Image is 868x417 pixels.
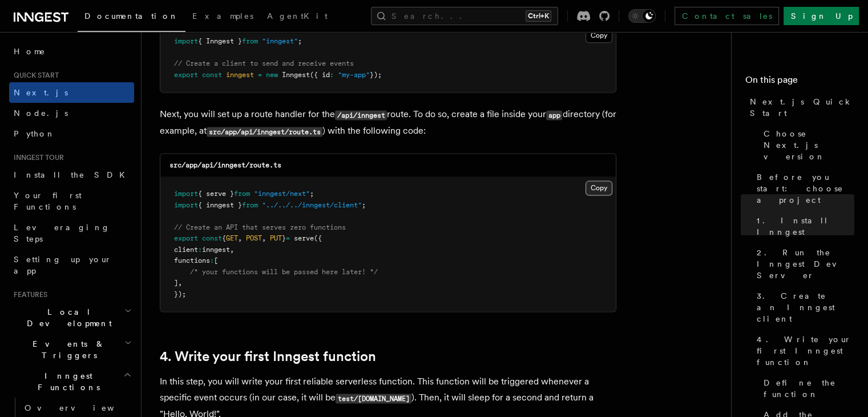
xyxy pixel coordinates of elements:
span: ; [298,37,302,45]
span: ; [362,201,366,209]
span: ({ [314,234,322,242]
span: client [174,246,198,254]
span: Inngest tour [9,153,64,162]
span: { [222,234,226,242]
code: test/[DOMAIN_NAME] [336,394,411,403]
span: { Inngest } [198,37,242,45]
button: Search...Ctrl+K [371,7,558,25]
button: Local Development [9,302,134,334]
span: Your first Functions [14,191,82,211]
span: }); [174,290,186,298]
span: Documentation [84,11,179,21]
span: Features [9,290,47,299]
span: Next.js Quick Start [750,96,854,119]
span: Inngest [282,71,310,79]
a: 4. Write your first Inngest function [160,348,376,364]
a: Choose Next.js version [759,123,854,167]
code: /api/inngest [335,110,387,120]
span: Python [14,129,55,138]
span: 4. Write your first Inngest function [757,334,854,368]
span: inngest [202,246,230,254]
a: 4. Write your first Inngest function [752,329,854,372]
span: { serve } [198,190,234,198]
a: 2. Run the Inngest Dev Server [752,242,854,286]
span: functions [174,256,210,264]
span: : [330,71,334,79]
span: Home [14,46,46,57]
span: }); [370,71,382,79]
button: Events & Triggers [9,334,134,366]
span: , [238,234,242,242]
span: Define the function [764,377,854,400]
span: export [174,71,198,79]
span: ] [174,279,178,287]
span: = [286,234,290,242]
span: 2. Run the Inngest Dev Server [757,247,854,281]
span: ({ id [310,71,330,79]
span: PUT [270,234,282,242]
a: Documentation [78,3,185,32]
span: 3. Create an Inngest client [757,290,854,324]
code: src/app/api/inngest/route.ts [207,127,322,137]
p: Next, you will set up a route handler for the route. To do so, create a file inside your director... [160,106,616,139]
a: Before you start: choose a project [752,167,854,210]
span: : [198,246,202,254]
span: Before you start: choose a project [757,171,854,206]
span: Events & Triggers [9,338,124,361]
span: from [242,37,258,45]
a: Setting up your app [9,249,134,281]
span: "../../../inngest/client" [262,201,362,209]
a: Node.js [9,103,134,123]
span: inngest [226,71,254,79]
button: Copy [586,181,612,195]
a: Python [9,123,134,144]
span: // Create a client to send and receive events [174,59,354,67]
a: 3. Create an Inngest client [752,286,854,329]
a: Sign Up [784,7,859,25]
kbd: Ctrl+K [526,10,551,22]
span: } [282,234,286,242]
a: Define the function [759,372,854,404]
span: : [210,256,214,264]
span: import [174,37,198,45]
span: Quick start [9,71,59,80]
span: { inngest } [198,201,242,209]
span: new [266,71,278,79]
a: Your first Functions [9,185,134,217]
span: Choose Next.js version [764,128,854,162]
span: /* your functions will be passed here later! */ [190,268,378,276]
span: Overview [25,403,142,412]
span: const [202,71,222,79]
button: Copy [586,28,612,43]
span: 1. Install Inngest [757,215,854,238]
span: "my-app" [338,71,370,79]
a: Leveraging Steps [9,217,134,249]
span: GET [226,234,238,242]
span: Local Development [9,306,124,329]
span: "inngest" [262,37,298,45]
a: Install the SDK [9,165,134,185]
span: // Create an API that serves zero functions [174,223,346,231]
span: Leveraging Steps [14,223,110,243]
span: serve [294,234,314,242]
span: , [262,234,266,242]
a: AgentKit [260,3,334,31]
span: from [234,190,250,198]
span: Inngest Functions [9,370,123,393]
button: Inngest Functions [9,366,134,398]
span: POST [246,234,262,242]
h4: On this page [745,73,854,91]
a: Contact sales [675,7,779,25]
span: Examples [192,11,253,21]
span: "inngest/next" [254,190,310,198]
a: Examples [185,3,260,31]
span: Setting up your app [14,255,112,275]
a: Home [9,41,134,62]
span: = [258,71,262,79]
code: src/app/api/inngest/route.ts [169,161,281,169]
span: AgentKit [267,11,328,21]
span: , [230,246,234,254]
span: Next.js [14,88,68,97]
a: Next.js [9,82,134,103]
span: from [242,201,258,209]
